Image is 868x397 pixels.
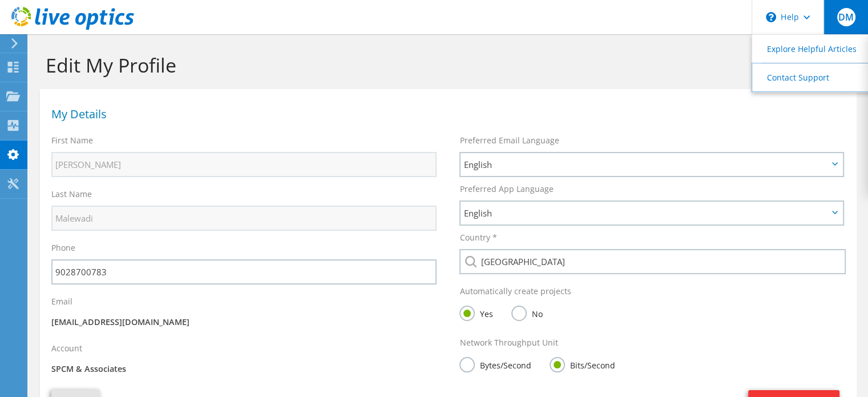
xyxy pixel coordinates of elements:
[459,337,558,348] label: Network Throughput Unit
[51,135,93,146] label: First Name
[51,296,72,307] label: Email
[511,306,542,320] label: No
[459,306,492,320] label: Yes
[837,8,855,26] span: DM
[51,343,82,354] label: Account
[459,232,496,243] label: Country *
[550,357,615,371] label: Bits/Second
[459,286,571,297] label: Automatically create projects
[459,183,553,195] label: Preferred App Language
[51,109,839,120] h1: My Details
[459,357,531,371] label: Bytes/Second
[51,316,437,328] p: [EMAIL_ADDRESS][DOMAIN_NAME]
[463,158,828,171] span: English
[766,12,776,22] svg: \n
[51,189,92,200] label: Last Name
[51,242,75,254] label: Phone
[46,53,845,77] h1: Edit My Profile
[459,135,559,146] label: Preferred Email Language
[463,206,828,220] span: English
[51,363,437,375] p: SPCM & Associates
